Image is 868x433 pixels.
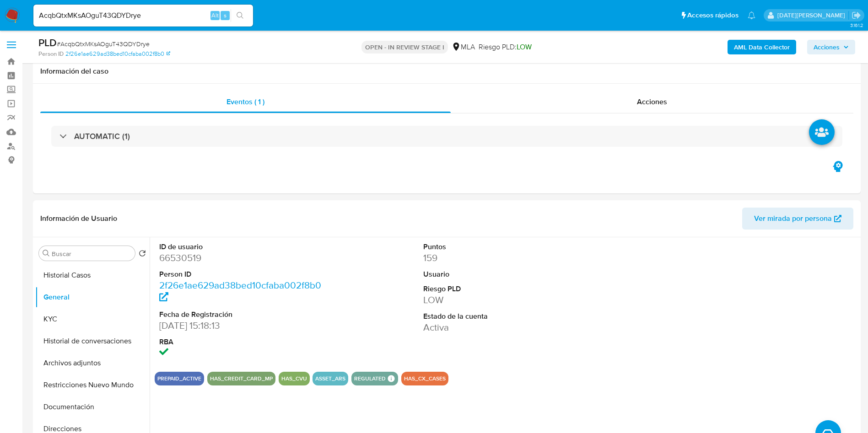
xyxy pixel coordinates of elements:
[40,214,117,223] h1: Información de Usuario
[423,294,590,306] dd: LOW
[452,42,475,52] div: MLA
[159,251,326,264] dd: 66530519
[52,250,131,258] input: Buscar
[35,396,150,418] button: Documentación
[807,40,855,54] button: Acciones
[814,40,840,54] span: Acciones
[35,374,150,396] button: Restricciones Nuevo Mundo
[38,35,57,50] b: PLD
[51,126,842,147] div: AUTOMATIC (1)
[33,10,253,21] input: Buscar usuario o caso...
[159,242,326,252] dt: ID de usuario
[159,269,326,279] dt: Person ID
[43,250,50,257] button: Buscar
[777,11,848,20] p: lucia.neglia@mercadolibre.com
[35,308,150,330] button: KYC
[687,11,739,20] span: Accesos rápidos
[423,321,590,334] dd: Activa
[159,278,321,305] a: 2f26e1ae629ad38bed10cfaba002f8b0
[754,208,832,230] span: Ver mirada por persona
[224,11,226,20] span: s
[159,337,326,347] dt: RBA
[734,40,790,54] b: AML Data Collector
[159,310,326,320] dt: Fecha de Registración
[517,42,532,52] span: LOW
[38,50,64,58] b: Person ID
[139,250,146,260] button: Volver al orden por defecto
[231,9,249,22] button: search-icon
[226,96,264,107] span: Eventos ( 1 )
[159,319,326,332] dd: [DATE] 15:18:13
[742,208,853,230] button: Ver mirada por persona
[637,96,667,107] span: Acciones
[423,284,590,294] dt: Riesgo PLD
[423,242,590,252] dt: Puntos
[361,41,448,53] p: OPEN - IN REVIEW STAGE I
[35,264,150,286] button: Historial Casos
[728,40,796,54] button: AML Data Collector
[35,330,150,352] button: Historial de conversaciones
[423,311,590,321] dt: Estado de la cuenta
[423,269,590,279] dt: Usuario
[35,286,150,308] button: General
[479,42,532,52] span: Riesgo PLD:
[748,11,755,19] a: Notificaciones
[35,352,150,374] button: Archivos adjuntos
[423,251,590,264] dd: 159
[40,67,853,76] h1: Información del caso
[57,39,150,48] span: # AcqbQtxMKsAOguT43QDYDrye
[74,131,130,141] h3: AUTOMATIC (1)
[65,50,170,58] a: 2f26e1ae629ad38bed10cfaba002f8b0
[211,11,219,20] span: Alt
[852,11,861,20] a: Salir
